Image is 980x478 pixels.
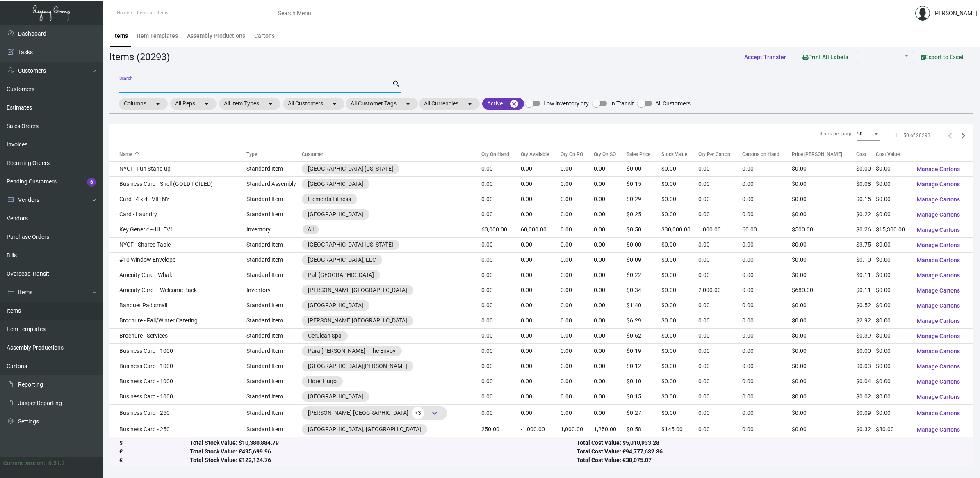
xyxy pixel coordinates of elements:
[742,161,792,176] td: 0.00
[594,237,627,252] td: 0.00
[308,271,374,279] div: Pali [GEOGRAPHIC_DATA]
[698,283,742,298] td: 2,000.00
[910,283,966,298] button: Manage Cartons
[914,50,970,64] button: Export to Excel
[876,237,911,252] td: $0.00
[698,161,742,176] td: 0.00
[910,422,966,437] button: Manage Cartons
[856,151,876,158] div: Cost
[698,268,742,283] td: 0.00
[627,222,661,237] td: $0.50
[856,343,876,359] td: $0.00
[698,151,730,158] div: Qty Per Carton
[876,359,911,374] td: $0.00
[308,362,407,371] div: [GEOGRAPHIC_DATA][PERSON_NAME]
[594,343,627,359] td: 0.00
[792,222,856,237] td: $500.00
[521,222,561,237] td: 60,000.00
[856,359,876,374] td: $0.03
[346,98,418,110] mat-chip: All Customer Tags
[481,151,521,158] div: Qty On Hand
[698,328,742,343] td: 0.00
[481,222,521,237] td: 60,000.00
[521,343,561,359] td: 0.00
[910,177,966,192] button: Manage Cartons
[917,302,960,309] span: Manage Cartons
[246,313,302,328] td: Standard Item
[698,252,742,268] td: 0.00
[521,151,561,158] div: Qty Available
[917,318,960,324] span: Manage Cartons
[698,176,742,192] td: 0.00
[910,192,966,207] button: Manage Cartons
[521,283,561,298] td: 0.00
[246,237,302,252] td: Standard Item
[109,298,246,313] td: Banquet Pad small
[698,343,742,359] td: 0.00
[856,298,876,313] td: $0.52
[246,283,302,298] td: Inventory
[742,176,792,192] td: 0.00
[594,151,616,158] div: Qty On SO
[594,283,627,298] td: 0.00
[481,192,521,207] td: 0.00
[561,283,594,298] td: 0.00
[308,332,342,340] div: Cerulean Spa
[917,211,960,218] span: Manage Cartons
[246,359,302,374] td: Standard Item
[856,207,876,222] td: $0.22
[561,151,583,158] div: Qty On PO
[856,151,866,158] div: Cost
[627,151,650,158] div: Sales Price
[876,222,911,237] td: $15,300.00
[627,252,661,268] td: $0.09
[744,54,786,60] span: Accept Transfer
[661,222,698,237] td: $30,000.00
[481,298,521,313] td: 0.00
[917,393,960,400] span: Manage Cartons
[792,151,856,158] div: Price [PERSON_NAME]
[561,222,594,237] td: 0.00
[561,268,594,283] td: 0.00
[561,343,594,359] td: 0.00
[796,49,855,64] button: Print All Labels
[876,252,911,268] td: $0.00
[661,298,698,313] td: $0.00
[109,359,246,374] td: Business Card - 1000
[876,161,911,176] td: $0.00
[917,287,960,294] span: Manage Cartons
[917,242,960,248] span: Manage Cartons
[594,313,627,328] td: 0.00
[910,374,966,389] button: Manage Cartons
[856,328,876,343] td: $0.39
[742,283,792,298] td: 0.00
[481,328,521,343] td: 0.00
[910,329,966,343] button: Manage Cartons
[308,240,393,249] div: [GEOGRAPHIC_DATA] [US_STATE]
[119,98,168,110] mat-chip: Columns
[661,151,698,158] div: Stock Value
[283,98,344,110] mat-chip: All Customers
[627,151,661,158] div: Sales Price
[561,237,594,252] td: 0.00
[481,343,521,359] td: 0.00
[876,176,911,192] td: $0.00
[246,268,302,283] td: Standard Item
[661,343,698,359] td: $0.00
[698,237,742,252] td: 0.00
[792,207,856,222] td: $0.00
[521,313,561,328] td: 0.00
[742,252,792,268] td: 0.00
[627,161,661,176] td: $0.00
[109,176,246,192] td: Business Card - Shell (GOLD FOILED)
[594,192,627,207] td: 0.00
[246,176,302,192] td: Standard Assembly
[308,301,363,310] div: [GEOGRAPHIC_DATA]
[627,343,661,359] td: $0.19
[246,343,302,359] td: Standard Item
[419,98,480,110] mat-chip: All Currencies
[917,272,960,279] span: Manage Cartons
[481,161,521,176] td: 0.00
[521,207,561,222] td: 0.00
[482,98,524,110] mat-chip: Active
